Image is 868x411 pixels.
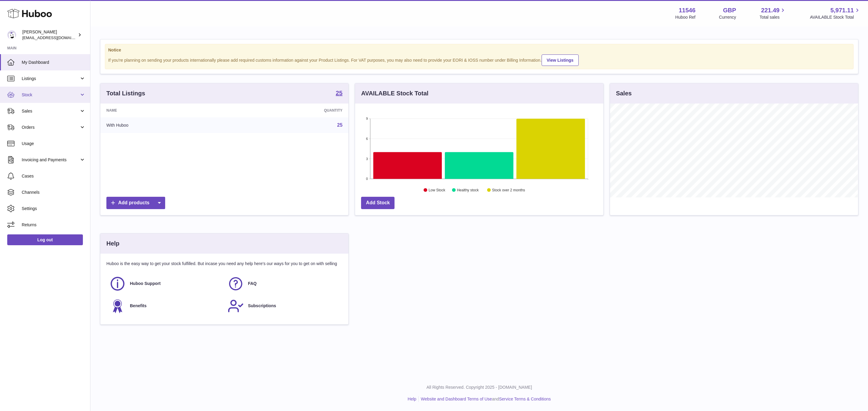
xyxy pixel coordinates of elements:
img: internalAdmin-11546@internal.huboo.com [7,30,16,39]
p: All Rights Reserved. Copyright 2025 - [DOMAIN_NAME] [95,385,863,390]
span: Cases [22,173,86,179]
strong: 11546 [679,6,696,14]
div: Huboo Ref [675,14,696,20]
h3: Sales [616,89,632,97]
span: 221.49 [761,6,779,14]
text: Healthy stock [457,188,479,192]
span: Stock [22,92,79,98]
span: Invoicing and Payments [22,157,79,163]
a: Log out [7,234,83,245]
span: Orders [22,125,79,130]
text: 9 [366,117,368,120]
a: Subscriptions [228,298,340,314]
a: View Listings [542,54,579,66]
span: Channels [22,190,86,195]
th: Name [100,104,231,117]
li: and [419,396,551,402]
span: Huboo Support [130,281,161,286]
a: Help [408,397,417,401]
a: 5,971.11 AVAILABLE Stock Total [810,6,861,20]
span: Usage [22,141,86,147]
span: [EMAIL_ADDRESS][DOMAIN_NAME] [22,35,89,40]
td: With Huboo [100,117,231,133]
span: Benefits [130,303,146,309]
div: If you're planning on sending your products internationally please add required customs informati... [108,54,850,66]
span: FAQ [248,281,257,286]
span: Listings [22,76,79,82]
strong: Notice [108,47,850,53]
text: Stock over 2 months [492,188,525,192]
span: Total sales [759,14,786,20]
a: 25 [337,122,343,128]
a: 221.49 Total sales [759,6,786,20]
span: My Dashboard [22,60,86,65]
span: Settings [22,206,86,212]
span: 5,971.11 [830,6,854,14]
span: Returns [22,222,86,228]
div: [PERSON_NAME] [22,29,77,41]
a: FAQ [228,276,340,292]
th: Quantity [231,104,348,117]
a: Website and Dashboard Terms of Use [421,397,492,401]
a: Huboo Support [109,276,222,292]
text: 3 [366,157,368,161]
h3: Help [106,239,119,248]
text: Low Stock [429,188,445,192]
p: Huboo is the easy way to get your stock fulfilled. But incase you need any help here's our ways f... [106,261,342,267]
h3: Total Listings [106,89,145,97]
a: Service Terms & Conditions [499,397,551,401]
strong: 25 [336,90,342,96]
span: Sales [22,108,79,114]
span: Subscriptions [248,303,276,309]
h3: AVAILABLE Stock Total [361,89,428,97]
a: Benefits [109,298,222,314]
div: Currency [719,14,736,20]
strong: GBP [723,6,736,14]
a: 25 [336,90,342,97]
a: Add products [106,197,165,209]
text: 0 [366,177,368,181]
text: 6 [366,137,368,141]
span: AVAILABLE Stock Total [810,14,861,20]
a: Add Stock [361,197,395,209]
